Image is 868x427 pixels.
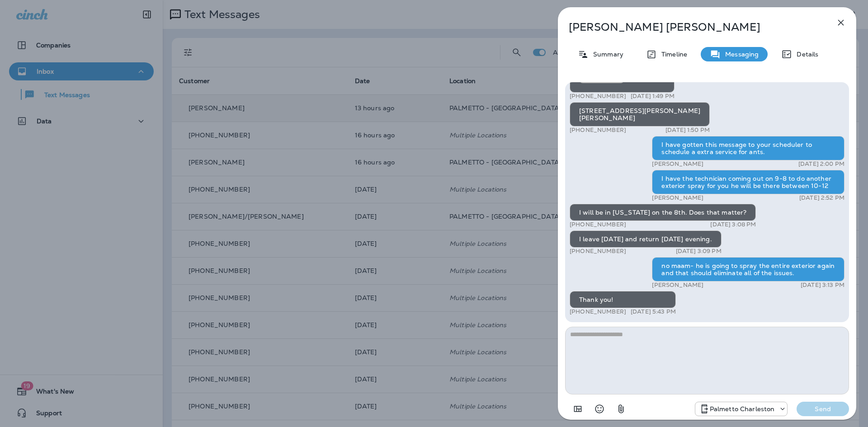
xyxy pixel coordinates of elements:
[570,221,626,228] p: [PHONE_NUMBER]
[589,51,623,58] p: Summary
[710,405,775,413] p: Palmetto Charleston
[590,400,609,418] button: Select an emoji
[665,127,710,134] p: [DATE] 1:50 PM
[676,248,722,255] p: [DATE] 3:09 PM
[710,221,756,228] p: [DATE] 3:08 PM
[570,102,710,127] div: [STREET_ADDRESS][PERSON_NAME] [PERSON_NAME]
[695,404,788,414] div: +1 (843) 277-8322
[631,93,675,100] p: [DATE] 1:49 PM
[792,51,818,58] p: Details
[652,282,703,289] p: [PERSON_NAME]
[652,160,703,168] p: [PERSON_NAME]
[631,308,676,315] p: [DATE] 5:43 PM
[652,257,844,282] div: no maam- he is going to spray the entire exterior again and that should eliminate all of the issues.
[570,204,756,221] div: I will be in [US_STATE] on the 8th. Does that matter?
[570,291,676,308] div: Thank you!
[799,194,844,202] p: [DATE] 2:52 PM
[721,51,759,58] p: Messaging
[570,230,722,248] div: I leave [DATE] and return [DATE] evening.
[570,248,626,255] p: [PHONE_NUMBER]
[570,93,626,100] p: [PHONE_NUMBER]
[798,160,844,168] p: [DATE] 2:00 PM
[570,127,626,134] p: [PHONE_NUMBER]
[801,282,844,289] p: [DATE] 3:13 PM
[569,400,587,418] button: Add in a premade template
[657,51,687,58] p: Timeline
[652,194,703,202] p: [PERSON_NAME]
[570,308,626,315] p: [PHONE_NUMBER]
[652,170,844,194] div: I have the technician coming out on 9-8 to do another exterior spray for you he will be there bet...
[652,136,844,160] div: I have gotten this message to your scheduler to schedule a extra service for ants.
[569,21,816,33] p: [PERSON_NAME] [PERSON_NAME]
